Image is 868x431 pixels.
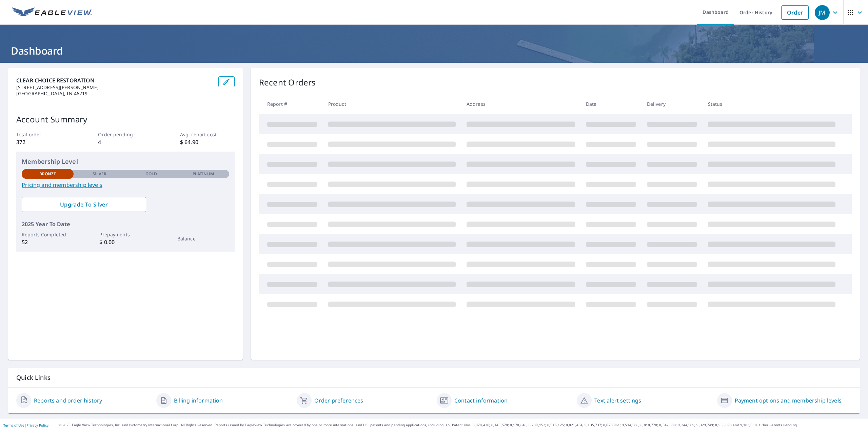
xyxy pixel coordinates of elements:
[16,373,852,382] p: Quick Links
[8,44,860,58] h1: Dashboard
[3,423,48,427] p: |
[22,197,146,212] a: Upgrade To Silver
[16,84,213,91] p: [STREET_ADDRESS][PERSON_NAME]
[314,396,363,405] a: Order preferences
[93,171,107,177] p: Silver
[26,423,48,428] a: Privacy Policy
[27,201,141,208] span: Upgrade To Silver
[16,131,71,138] p: Total order
[16,76,213,84] p: CLEAR CHOICE RESTORATION
[703,94,841,114] th: Status
[16,138,71,146] p: 372
[99,238,151,246] p: $ 0.00
[99,231,151,238] p: Prepayments
[22,181,229,189] a: Pricing and membership levels
[22,220,229,228] p: 2025 Year To Date
[323,94,461,114] th: Product
[16,91,213,97] p: [GEOGRAPHIC_DATA], IN 46219
[3,423,24,428] a: Terms of Use
[174,396,223,405] a: Billing information
[177,235,229,242] p: Balance
[259,76,316,89] p: Recent Orders
[16,113,235,125] p: Account Summary
[642,94,703,114] th: Delivery
[180,138,235,146] p: $ 64.90
[259,94,323,114] th: Report #
[180,131,235,138] p: Avg. report cost
[59,423,865,428] p: © 2025 Eagle View Technologies, Inc. and Pictometry International Corp. All Rights Reserved. Repo...
[22,238,74,246] p: 52
[781,5,809,20] a: Order
[98,131,153,138] p: Order pending
[193,171,214,177] p: Platinum
[145,171,157,177] p: Gold
[454,396,508,405] a: Contact information
[735,396,842,405] a: Payment options and membership levels
[594,396,641,405] a: Text alert settings
[22,231,74,238] p: Reports Completed
[98,138,153,146] p: 4
[12,7,92,18] img: EV Logo
[34,396,102,405] a: Reports and order history
[580,94,642,114] th: Date
[815,5,830,20] div: JM
[22,157,229,166] p: Membership Level
[461,94,580,114] th: Address
[39,171,56,177] p: Bronze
